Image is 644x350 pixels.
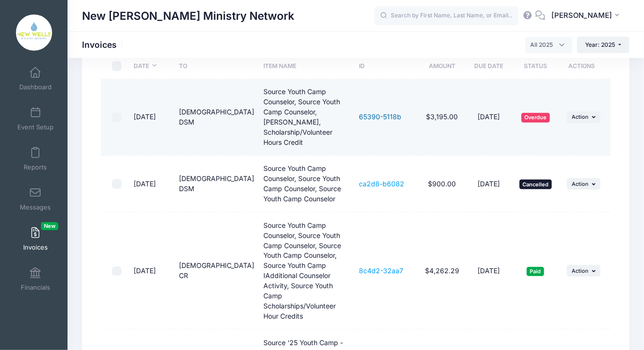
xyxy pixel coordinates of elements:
td: [DEMOGRAPHIC_DATA] DSM [174,156,259,212]
button: Action [567,112,601,123]
button: Year: 2025 [577,37,630,53]
td: [DEMOGRAPHIC_DATA] CR [174,212,259,330]
h1: New [PERSON_NAME] Ministry Network [82,5,294,27]
span: Cancelled [520,180,552,189]
th: Status: activate to sort column ascending [511,54,560,79]
td: $4,262.29 [418,212,466,330]
span: Event Setup [17,123,54,131]
th: Due Date: activate to sort column ascending [466,54,511,79]
span: Action [572,181,589,187]
td: [DATE] [129,79,174,156]
td: Source Youth Camp Counselor, Source Youth Camp Counselor, [PERSON_NAME], Scholarship/Volunteer Ho... [259,79,355,156]
button: [PERSON_NAME] [545,5,630,27]
td: $3,195.00 [418,79,466,156]
th: Amount: activate to sort column ascending [418,54,466,79]
h1: Invoices [82,40,125,50]
a: Event Setup [13,102,58,136]
span: All 2025 [525,37,573,53]
td: [DATE] [129,212,174,330]
a: Financials [13,262,58,296]
button: Action [567,178,601,190]
span: Financials [21,283,50,292]
span: Paid [527,267,544,276]
span: Dashboard [19,83,52,91]
td: $900.00 [418,156,466,212]
td: Source Youth Camp Counselor, Source Youth Camp Counselor, Source Youth Camp Counselor [259,156,355,212]
span: Action [572,267,589,274]
span: Action [572,113,589,120]
span: New [41,222,58,230]
span: [PERSON_NAME] [551,10,612,21]
img: New Wells Ministry Network [16,14,52,51]
td: [DEMOGRAPHIC_DATA] DSM [174,79,259,156]
a: ca2d8-b6082 [359,180,405,188]
input: Search by First Name, Last Name, or Email... [374,6,519,26]
td: Source Youth Camp Counselor, Source Youth Camp Counselor, Source Youth Camp Counselor, Source You... [259,212,355,330]
a: InvoicesNew [13,222,58,256]
td: [DATE] [466,212,511,330]
a: 8c4d2-32aa7 [359,266,404,275]
span: Reports [24,163,47,171]
button: Action [567,265,601,277]
span: All 2025 [531,41,553,49]
a: Dashboard [13,62,58,96]
th: ID: activate to sort column ascending [355,54,418,79]
span: Overdue [521,113,550,122]
a: Messages [13,182,58,216]
span: Messages [20,203,51,211]
span: Invoices [23,243,48,252]
td: [DATE] [466,79,511,156]
td: [DATE] [129,156,174,212]
td: [DATE] [466,156,511,212]
a: 65390-5118b [359,112,402,121]
th: Actions [560,54,608,79]
th: Item Name: activate to sort column ascending [259,54,355,79]
th: To: activate to sort column ascending [174,54,259,79]
a: Reports [13,142,58,176]
th: Date: activate to sort column ascending [129,54,174,79]
span: Year: 2025 [586,41,616,48]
